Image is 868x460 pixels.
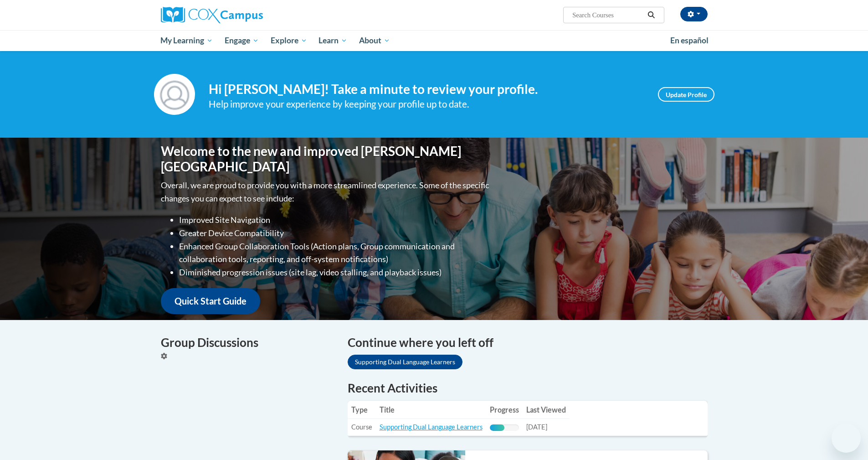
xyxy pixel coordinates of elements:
button: Account Settings [680,7,708,21]
a: Engage [219,30,265,51]
li: Improved Site Navigation [179,213,491,227]
a: Update Profile [658,87,714,102]
th: Title [376,401,486,419]
a: Explore [265,30,313,51]
a: Quick Start Guide [161,288,260,314]
span: Learn [318,35,347,46]
div: Progress, % [490,424,504,431]
th: Last Viewed [523,401,570,419]
a: Cox Campus [161,7,334,23]
div: Main menu [147,30,721,51]
li: Diminished progression issues (site lag, video stalling, and playback issues) [179,266,491,279]
h4: Continue where you left off [348,334,708,351]
span: En español [670,36,709,45]
img: Cox Campus [161,7,263,23]
span: Explore [271,35,307,46]
a: Learn [313,30,353,51]
iframe: Button to launch messaging window [832,424,861,453]
span: [DATE] [526,423,547,431]
div: Help improve your experience by keeping your profile up to date. [209,97,644,112]
h4: Hi [PERSON_NAME]! Take a minute to review your profile. [209,82,644,97]
button: Search [644,10,658,21]
h1: Welcome to the new and improved [PERSON_NAME][GEOGRAPHIC_DATA] [161,144,491,174]
a: Supporting Dual Language Learners [348,355,462,369]
a: My Learning [155,30,219,51]
li: Enhanced Group Collaboration Tools (Action plans, Group communication and collaboration tools, re... [179,240,491,266]
h1: Recent Activities [348,380,708,396]
p: Overall, we are proud to provide you with a more streamlined experience. Some of the specific cha... [161,179,491,205]
a: About [353,30,396,51]
span: My Learning [160,35,213,46]
img: Profile Image [154,74,195,115]
th: Progress [486,401,523,419]
span: About [359,35,390,46]
h4: Group Discussions [161,334,334,351]
a: Supporting Dual Language Learners [380,423,483,431]
li: Greater Device Compatibility [179,227,491,240]
span: Engage [225,35,259,46]
a: En español [664,31,714,50]
input: Search Courses [571,10,644,21]
span: Course [351,423,372,431]
th: Type [348,401,376,419]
